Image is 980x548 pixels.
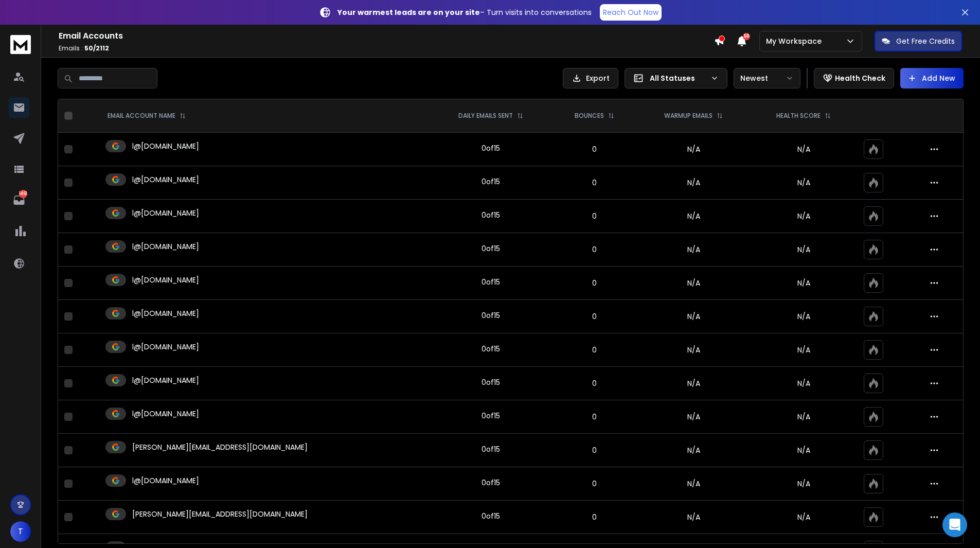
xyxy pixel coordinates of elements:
[650,73,706,83] p: All Statuses
[558,311,631,322] p: 0
[19,190,27,198] p: 1461
[558,412,631,422] p: 0
[132,208,199,218] p: l@[DOMAIN_NAME]
[637,467,750,501] td: N/A
[558,512,631,522] p: 0
[482,176,500,187] div: 0 of 15
[756,311,851,322] p: N/A
[756,512,851,522] p: N/A
[756,378,851,388] p: N/A
[637,434,750,467] td: N/A
[558,345,631,355] p: 0
[756,244,851,255] p: N/A
[132,174,199,185] p: l@[DOMAIN_NAME]
[900,68,964,89] button: Add New
[108,112,186,120] div: EMAIL ACCOUNT NAME
[756,345,851,355] p: N/A
[563,68,618,89] button: Export
[558,144,631,154] p: 0
[482,511,500,521] div: 0 of 15
[637,133,750,166] td: N/A
[132,475,199,486] p: l@[DOMAIN_NAME]
[734,68,800,89] button: Newest
[766,36,826,46] p: My Workspace
[756,412,851,422] p: N/A
[776,112,821,120] p: HEALTH SCORE
[600,4,662,21] a: Reach Out Now
[756,178,851,188] p: N/A
[132,409,199,419] p: l@[DOMAIN_NAME]
[132,375,199,385] p: l@[DOMAIN_NAME]
[132,509,308,519] p: [PERSON_NAME][EMAIL_ADDRESS][DOMAIN_NAME]
[132,141,199,151] p: l@[DOMAIN_NAME]
[132,275,199,285] p: l@[DOMAIN_NAME]
[9,190,29,210] a: 1461
[482,411,500,421] div: 0 of 15
[603,7,658,17] p: Reach Out Now
[558,244,631,255] p: 0
[132,308,199,319] p: l@[DOMAIN_NAME]
[482,143,500,153] div: 0 of 15
[482,243,500,254] div: 0 of 15
[482,377,500,387] div: 0 of 15
[10,521,31,542] button: T
[637,400,750,434] td: N/A
[132,342,199,352] p: l@[DOMAIN_NAME]
[59,30,714,42] h1: Email Accounts
[756,479,851,489] p: N/A
[637,267,750,300] td: N/A
[664,112,712,120] p: WARMUP EMAILS
[835,73,885,83] p: Health Check
[756,278,851,288] p: N/A
[875,31,962,51] button: Get Free Credits
[482,478,500,488] div: 0 of 15
[896,36,955,46] p: Get Free Credits
[482,277,500,287] div: 0 of 15
[132,442,308,452] p: [PERSON_NAME][EMAIL_ADDRESS][DOMAIN_NAME]
[558,278,631,288] p: 0
[814,68,894,89] button: Health Check
[132,241,199,252] p: l@[DOMAIN_NAME]
[84,44,109,52] span: 50 / 2112
[637,300,750,333] td: N/A
[337,7,480,17] strong: Your warmest leads are on your site
[637,166,750,200] td: N/A
[942,512,967,537] div: Open Intercom Messenger
[10,35,31,54] img: logo
[756,445,851,455] p: N/A
[482,344,500,354] div: 0 of 15
[637,501,750,534] td: N/A
[458,112,513,120] p: DAILY EMAILS SENT
[482,310,500,321] div: 0 of 15
[558,445,631,455] p: 0
[743,33,750,40] span: 50
[637,233,750,267] td: N/A
[756,144,851,154] p: N/A
[59,44,714,52] p: Emails :
[637,333,750,367] td: N/A
[575,112,604,120] p: BOUNCES
[558,378,631,388] p: 0
[482,444,500,454] div: 0 of 15
[756,211,851,221] p: N/A
[637,367,750,400] td: N/A
[337,7,592,17] p: – Turn visits into conversations
[558,211,631,221] p: 0
[558,479,631,489] p: 0
[558,178,631,188] p: 0
[482,210,500,220] div: 0 of 15
[637,200,750,233] td: N/A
